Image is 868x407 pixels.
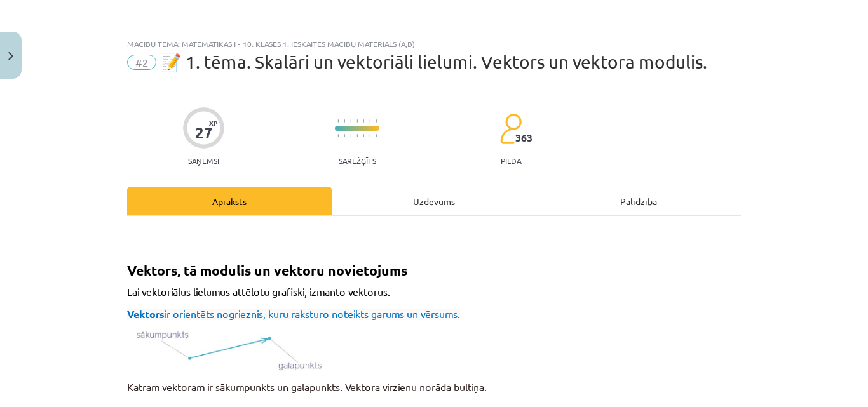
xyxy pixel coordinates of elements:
[209,119,217,126] span: XP
[344,134,345,137] img: icon-short-line-57e1e144782c952c97e751825c79c345078a6d821885a25fce030b3d8c18986b.svg
[8,52,13,60] img: icon-close-lesson-0947bae3869378f0d4975bcd49f059093ad1ed9edebbc8119c70593378902aed.svg
[127,380,487,393] span: Katram vektoram ir sākumpunkts un galapunkts. Vektora virzienu norāda bultiņa.
[165,307,460,320] span: ir orientēts nogrieznis, kuru raksturo noteikts garums un vērsums.
[376,134,377,137] img: icon-short-line-57e1e144782c952c97e751825c79c345078a6d821885a25fce030b3d8c18986b.svg
[369,134,370,137] img: icon-short-line-57e1e144782c952c97e751825c79c345078a6d821885a25fce030b3d8c18986b.svg
[369,119,370,123] img: icon-short-line-57e1e144782c952c97e751825c79c345078a6d821885a25fce030b3d8c18986b.svg
[499,113,522,145] img: students-c634bb4e5e11cddfef0936a35e636f08e4e9abd3cc4e673bd6f9a4125e45ecb1.svg
[127,39,741,48] div: Mācību tēma: Matemātikas i - 10. klases 1. ieskaites mācību materiāls (a,b)
[350,134,351,137] img: icon-short-line-57e1e144782c952c97e751825c79c345078a6d821885a25fce030b3d8c18986b.svg
[127,307,165,321] span: Vektors
[127,187,332,215] div: Apraksts
[363,134,364,137] img: icon-short-line-57e1e144782c952c97e751825c79c345078a6d821885a25fce030b3d8c18986b.svg
[127,285,390,298] span: Lai vektoriālus lielumus attēlotu grafiski, izmanto vektorus.
[356,134,358,137] img: icon-short-line-57e1e144782c952c97e751825c79c345078a6d821885a25fce030b3d8c18986b.svg
[501,156,521,165] p: pilda
[515,132,532,143] span: 363
[337,119,339,123] img: icon-short-line-57e1e144782c952c97e751825c79c345078a6d821885a25fce030b3d8c18986b.svg
[356,119,358,123] img: icon-short-line-57e1e144782c952c97e751825c79c345078a6d821885a25fce030b3d8c18986b.svg
[344,119,345,123] img: icon-short-line-57e1e144782c952c97e751825c79c345078a6d821885a25fce030b3d8c18986b.svg
[127,55,156,70] span: #2
[350,119,351,123] img: icon-short-line-57e1e144782c952c97e751825c79c345078a6d821885a25fce030b3d8c18986b.svg
[195,124,213,142] div: 27
[376,119,377,123] img: icon-short-line-57e1e144782c952c97e751825c79c345078a6d821885a25fce030b3d8c18986b.svg
[159,51,707,72] span: 📝 1. tēma. Skalāri un vektoriāli lielumi. Vektors un vektora modulis.
[363,119,364,123] img: icon-short-line-57e1e144782c952c97e751825c79c345078a6d821885a25fce030b3d8c18986b.svg
[127,262,407,279] span: Vektors, tā modulis un vektoru novietojums
[332,187,536,215] div: Uzdevums
[183,156,224,165] p: Saņemsi
[536,187,741,215] div: Palīdzība
[339,156,376,165] p: Sarežģīts
[337,134,339,137] img: icon-short-line-57e1e144782c952c97e751825c79c345078a6d821885a25fce030b3d8c18986b.svg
